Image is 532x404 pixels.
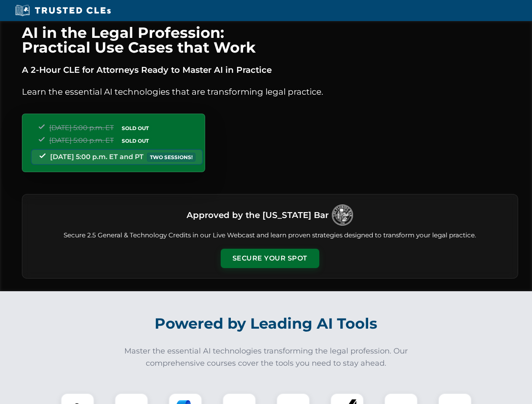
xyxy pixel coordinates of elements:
span: SOLD OUT [119,124,152,133]
h2: Powered by Leading AI Tools [33,309,500,338]
p: Master the essential AI technologies transforming the legal profession. Our comprehensive courses... [119,345,414,369]
img: Trusted CLEs [13,4,113,17]
span: SOLD OUT [119,136,152,145]
p: Learn the essential AI technologies that are transforming legal practice. [22,85,518,98]
span: [DATE] 5:00 p.m. ET [49,124,114,132]
span: [DATE] 5:00 p.m. ET [49,136,114,144]
button: Secure Your Spot [221,249,319,268]
h3: Approved by the [US_STATE] Bar [187,207,329,223]
h1: AI in the Legal Profession: Practical Use Cases that Work [22,25,518,55]
p: Secure 2.5 General & Technology Credits in our Live Webcast and learn proven strategies designed ... [32,231,508,240]
p: A 2-Hour CLE for Attorneys Ready to Master AI in Practice [22,63,518,77]
img: Logo [332,205,353,226]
